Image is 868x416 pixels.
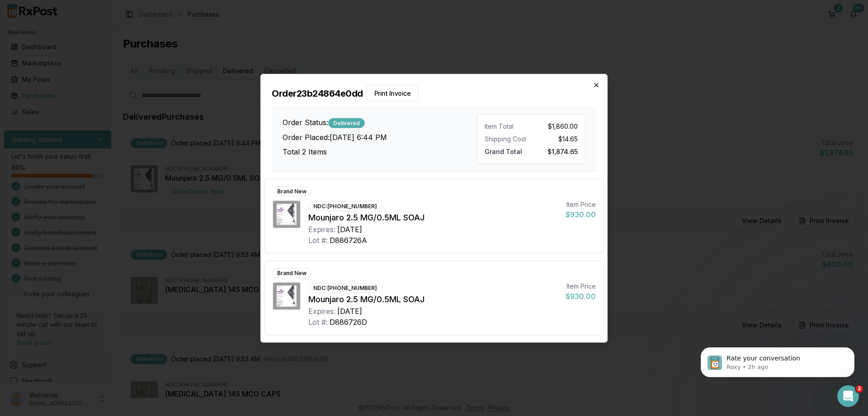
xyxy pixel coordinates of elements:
div: $14.65 [535,134,578,143]
div: NDC: [PHONE_NUMBER] [308,283,382,293]
div: D886726A [330,234,367,245]
div: Delivered [328,118,365,128]
div: $930.00 [566,209,596,220]
img: Mounjaro 2.5 MG/0.5ML SOAJ [273,282,300,309]
div: Item Price [566,281,596,290]
div: Lot #: [308,316,328,327]
div: Mounjaro 2.5 MG/0.5ML SOAJ [308,211,558,224]
div: Shipping Cost [485,134,528,143]
div: Item Price [566,200,596,209]
span: $1,874.65 [547,145,578,155]
img: Mounjaro 2.5 MG/0.5ML SOAJ [273,201,300,228]
div: [DATE] [337,305,362,316]
span: $1,860.00 [548,122,578,131]
div: Lot #: [308,234,328,245]
h3: Order Placed: [DATE] 6:44 PM [283,132,477,143]
div: Item Total [485,122,528,131]
iframe: Intercom notifications message [687,328,868,392]
div: Mounjaro 2.5 MG/0.5ML SOAJ [308,293,558,305]
div: D886726D [330,316,367,327]
div: Expires: [308,224,335,234]
div: Expires: [308,305,335,316]
div: Brand New [272,186,311,196]
div: $930.00 [566,290,596,301]
button: Print Invoice [367,85,419,101]
span: 2 [856,385,863,393]
div: [DATE] [337,224,362,234]
h3: Order Status: [283,117,477,128]
div: NDC: [PHONE_NUMBER] [308,201,382,211]
div: Brand New [272,268,311,278]
h2: Order 23b24864e0dd [272,85,596,101]
iframe: Intercom live chat [837,385,859,407]
h3: Total 2 Items [283,146,477,157]
span: Grand Total [485,145,522,155]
